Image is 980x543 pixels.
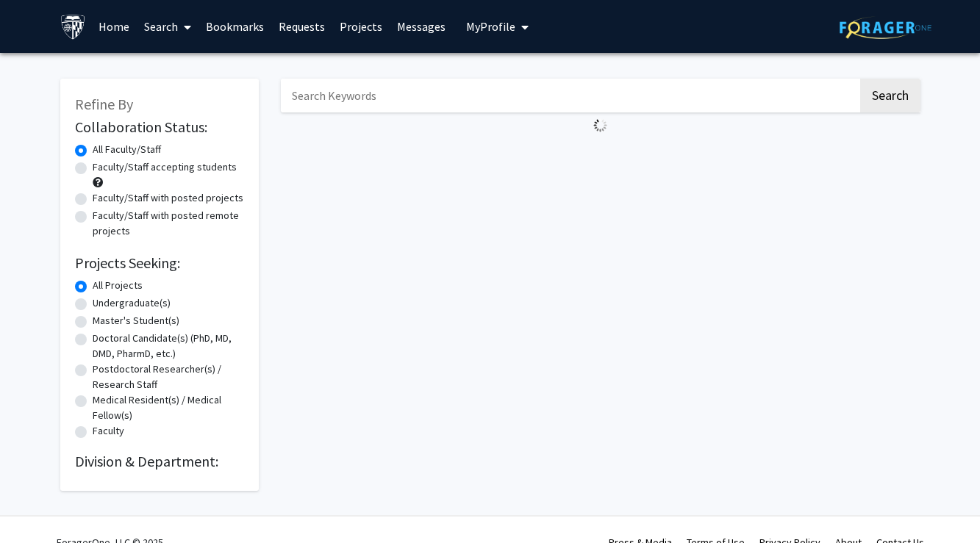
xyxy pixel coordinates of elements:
button: Search [860,79,920,112]
a: Messages [390,1,453,52]
iframe: Chat [11,477,62,532]
span: My Profile [466,19,515,34]
label: Master's Student(s) [93,313,179,328]
input: Search Keywords [281,79,858,112]
label: Faculty [93,423,124,439]
nav: Page navigation [281,138,920,172]
h2: Division & Department: [75,453,244,470]
label: Postdoctoral Researcher(s) / Research Staff [93,362,244,392]
label: All Projects [93,278,143,293]
label: Faculty/Staff with posted remote projects [93,208,244,239]
span: Refine By [75,95,133,113]
label: Undergraduate(s) [93,295,171,311]
h2: Projects Seeking: [75,254,244,272]
label: Medical Resident(s) / Medical Fellow(s) [93,392,244,423]
a: Requests [271,1,332,52]
h2: Collaboration Status: [75,118,244,136]
label: Faculty/Staff accepting students [93,159,237,175]
label: All Faculty/Staff [93,142,161,157]
img: Johns Hopkins University Logo [60,14,86,40]
a: Search [137,1,198,52]
img: ForagerOne Logo [840,16,931,39]
label: Doctoral Candidate(s) (PhD, MD, DMD, PharmD, etc.) [93,331,244,362]
a: Projects [332,1,390,52]
img: Loading [587,112,613,138]
a: Home [91,1,137,52]
a: Bookmarks [198,1,271,52]
label: Faculty/Staff with posted projects [93,190,243,206]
